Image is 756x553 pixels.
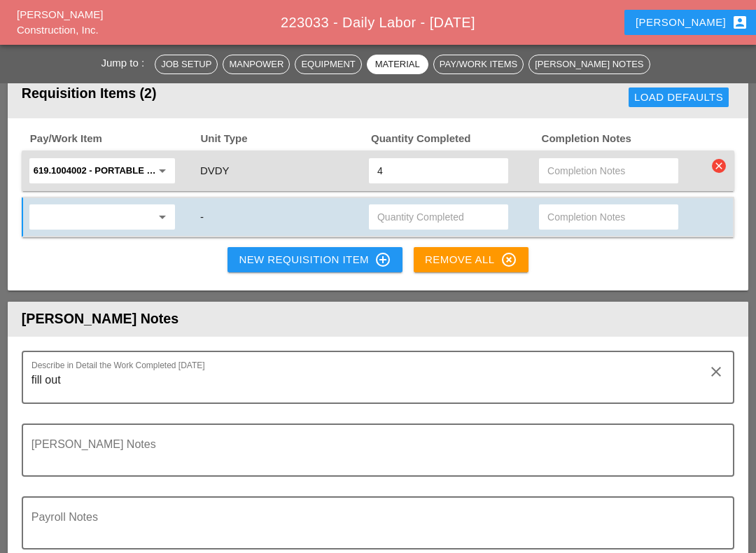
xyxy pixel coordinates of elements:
[414,247,528,272] button: Remove All
[636,14,748,31] div: [PERSON_NAME]
[629,87,729,107] button: Load Defaults
[712,159,726,173] i: clear
[29,131,199,147] span: Pay/Work Item
[239,251,391,268] div: New Requisition Item
[199,131,370,147] span: Unit Type
[528,55,650,74] button: [PERSON_NAME] Notes
[425,251,517,268] div: Remove All
[223,55,290,74] button: Manpower
[731,14,748,31] i: account_box
[374,251,391,268] i: control_point
[370,131,540,147] span: Quantity Completed
[154,162,171,179] i: arrow_drop_down
[154,209,171,225] i: arrow_drop_down
[540,131,711,147] span: Completion Notes
[547,206,670,228] input: Completion Notes
[708,363,724,380] i: clear
[295,55,361,74] button: Equipment
[535,57,643,71] div: [PERSON_NAME] Notes
[22,83,390,111] div: Requisition Items (2)
[634,90,723,106] div: Load Defaults
[200,164,230,176] span: DVDY
[31,442,713,475] textarea: Foreman's Notes
[373,57,422,71] div: Material
[8,302,748,336] header: [PERSON_NAME] Notes
[17,8,103,36] a: [PERSON_NAME] Construction, Inc.
[31,369,713,402] textarea: Describe in Detail the Work Completed Today
[547,160,670,182] input: Completion Notes
[500,251,517,268] i: highlight_off
[301,57,355,71] div: Equipment
[200,211,204,223] span: -
[34,160,151,182] input: 619.1004002 - PORTABLE WORK ZONE CAMERA
[229,57,283,71] div: Manpower
[440,57,517,71] div: Pay/Work Items
[227,247,402,272] button: New Requisition Item
[377,160,500,182] input: Quantity Completed
[377,206,500,228] input: Quantity Completed
[367,55,428,74] button: Material
[433,55,524,74] button: Pay/Work Items
[155,55,218,74] button: Job Setup
[101,57,150,69] span: Jump to :
[281,15,475,30] span: 223033 - Daily Labor - [DATE]
[161,57,211,71] div: Job Setup
[31,514,713,548] textarea: Payroll Notes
